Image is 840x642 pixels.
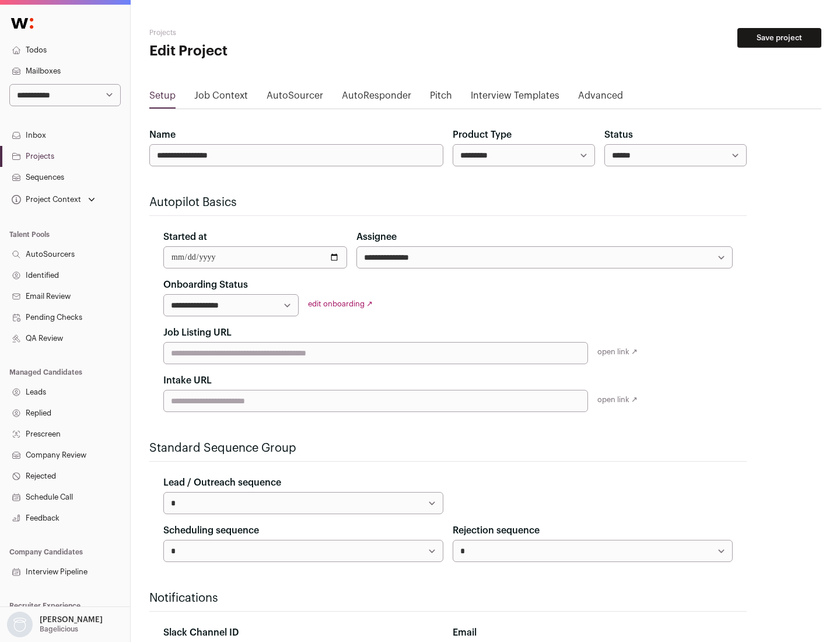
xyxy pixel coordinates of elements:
[267,89,323,107] a: AutoSourcer
[430,89,452,107] a: Pitch
[471,89,559,107] a: Interview Templates
[163,278,248,292] label: Onboarding Status
[149,194,747,211] h2: Autopilot Basics
[163,230,207,244] label: Started at
[194,89,248,107] a: Job Context
[149,128,176,142] label: Name
[149,89,176,107] a: Setup
[5,12,40,35] img: Wellfound
[40,615,103,624] p: [PERSON_NAME]
[9,191,97,208] button: Open dropdown
[604,128,633,142] label: Status
[163,476,281,490] label: Lead / Outreach sequence
[737,28,821,48] button: Save project
[453,128,512,142] label: Product Type
[9,195,81,204] div: Project Context
[40,624,78,634] p: Bagelicious
[453,524,540,538] label: Rejection sequence
[356,230,397,244] label: Assignee
[578,89,623,107] a: Advanced
[163,326,232,340] label: Job Listing URL
[149,440,747,456] h2: Standard Sequence Group
[149,28,373,37] h2: Projects
[7,612,33,637] img: nopic.png
[308,300,373,308] a: edit onboarding ↗
[163,524,259,538] label: Scheduling sequence
[149,42,373,61] h1: Edit Project
[453,626,733,640] div: Email
[163,626,239,640] label: Slack Channel ID
[163,374,212,388] label: Intake URL
[5,612,105,637] button: Open dropdown
[342,89,411,107] a: AutoResponder
[149,590,747,606] h2: Notifications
